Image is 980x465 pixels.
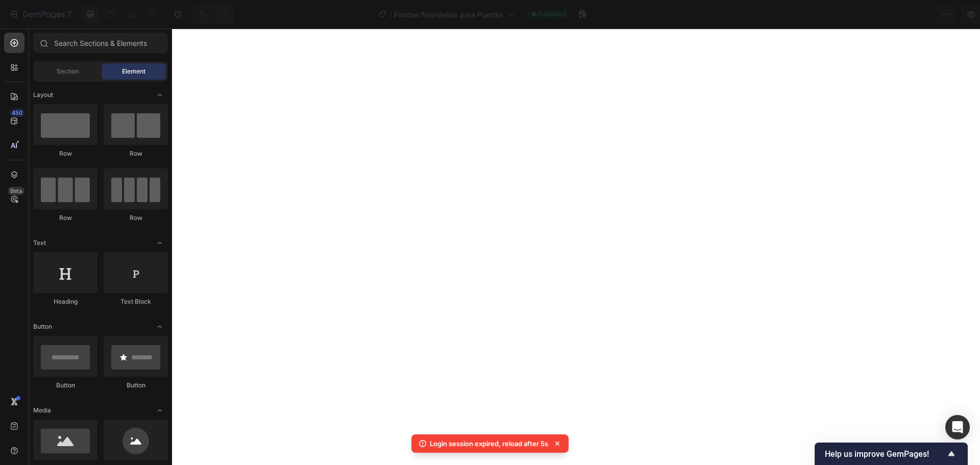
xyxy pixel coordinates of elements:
div: Beta [8,187,24,195]
button: Publish [912,4,955,25]
div: Row [104,149,168,158]
button: Save [874,4,908,25]
button: Show survey - Help us improve GemPages! [825,448,958,460]
div: Row [33,149,97,158]
span: Toggle open [152,235,168,251]
p: Login session expired, reload after 5s [430,438,548,449]
span: Layout [33,90,53,100]
div: 450 [10,109,24,117]
span: Element [122,67,145,76]
input: Search Sections & Elements [33,33,168,53]
span: Text [33,238,46,248]
div: Heading [33,297,97,306]
div: Open Intercom Messenger [945,415,970,439]
span: / [389,9,392,20]
span: Help us improve GemPages! [825,449,945,459]
span: Section [57,67,79,76]
div: Row [104,213,168,223]
iframe: Design area [172,29,980,465]
div: Undo/Redo [192,4,234,25]
div: Button [104,381,168,390]
span: Fundas Navideñas para Puertas [394,9,503,20]
div: Button [33,381,97,390]
div: Text Block [104,297,168,306]
span: Toggle open [152,87,168,103]
button: 1 product assigned [772,4,870,25]
span: Save [883,10,900,19]
div: Row [33,213,97,223]
span: Toggle open [152,402,168,419]
span: Media [33,406,51,415]
button: 7 [4,4,76,25]
span: 1 product assigned [781,9,847,20]
span: Published [538,10,566,19]
span: Toggle open [152,319,168,335]
span: Button [33,322,52,331]
p: 7 [67,8,71,20]
div: Publish [921,9,946,20]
